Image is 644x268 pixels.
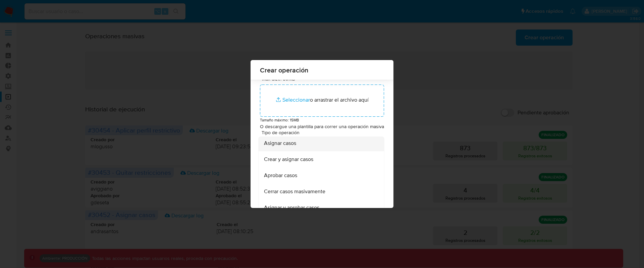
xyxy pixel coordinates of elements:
[264,140,296,147] span: Asignar casos
[262,130,386,135] span: Tipo de operación
[262,76,295,82] label: Max Size: 50MB
[264,204,319,211] span: Asignar y aprobar casos
[260,123,384,130] p: O descargue una plantilla para correr una operación masiva
[260,67,384,73] span: Crear operación
[264,188,325,195] span: Cerrar casos masivamente
[260,117,299,123] small: Tamaño máximo: 15MB
[264,172,297,179] span: Aprobar casos
[264,156,313,163] span: Crear y asignar casos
